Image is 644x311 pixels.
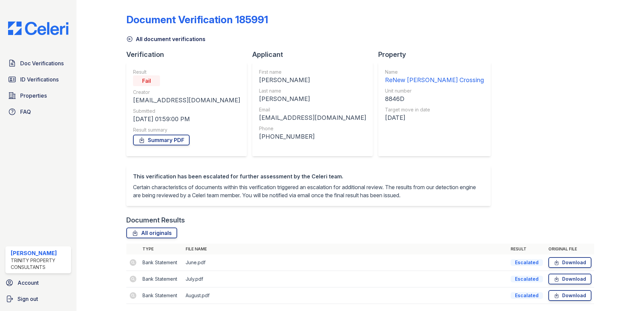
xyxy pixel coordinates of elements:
[133,172,484,180] div: This verification has been escalated for further assessment by the Celeri team.
[11,257,68,271] div: Trinity Property Consultants
[140,271,183,287] td: Bank Statement
[20,92,47,100] span: Properties
[259,125,366,132] div: Phone
[259,88,366,94] div: Last name
[20,108,31,116] span: FAQ
[385,69,484,85] a: Name ReNew [PERSON_NAME] Crossing
[259,132,366,141] div: [PHONE_NUMBER]
[20,59,64,67] span: Doc Verifications
[133,127,240,133] div: Result summary
[3,22,74,35] img: CE_Logo_Blue-a8612792a0a2168367f1c8372b55b34899dd931a85d93a1a3d3e32e68fde9ad4.png
[259,113,366,123] div: [EMAIL_ADDRESS][DOMAIN_NAME]
[548,257,591,268] a: Download
[11,249,68,257] div: [PERSON_NAME]
[3,292,74,306] a: Sign out
[385,69,484,75] div: Name
[5,105,71,118] a: FAQ
[259,94,366,104] div: [PERSON_NAME]
[126,228,177,238] a: All originals
[259,75,366,85] div: [PERSON_NAME]
[20,75,59,83] span: ID Verifications
[133,108,240,114] div: Submitted
[183,271,508,287] td: July.pdf
[126,215,185,225] div: Document Results
[385,94,484,104] div: 8846D
[385,113,484,123] div: [DATE]
[385,88,484,94] div: Unit number
[385,106,484,113] div: Target move in date
[18,295,38,303] span: Sign out
[133,183,484,199] p: Certain characteristics of documents within this verification triggered an escalation for additio...
[126,13,268,26] div: Document Verification 185991
[133,89,240,96] div: Creator
[5,73,71,86] a: ID Verifications
[133,114,240,124] div: [DATE] 01:59:00 PM
[5,89,71,102] a: Properties
[252,50,378,59] div: Applicant
[126,35,205,43] a: All document verifications
[133,75,160,86] div: Fail
[511,259,543,266] div: Escalated
[508,244,546,254] th: Result
[133,69,240,75] div: Result
[616,284,637,304] iframe: chat widget
[183,244,508,254] th: File name
[259,69,366,75] div: First name
[5,57,71,70] a: Doc Verifications
[133,96,240,105] div: [EMAIL_ADDRESS][DOMAIN_NAME]
[546,244,594,254] th: Original file
[183,287,508,304] td: August.pdf
[183,254,508,271] td: June.pdf
[511,276,543,282] div: Escalated
[548,290,591,301] a: Download
[133,135,190,145] a: Summary PDF
[140,287,183,304] td: Bank Statement
[385,75,484,85] div: ReNew [PERSON_NAME] Crossing
[259,106,366,113] div: Email
[126,50,252,59] div: Verification
[140,254,183,271] td: Bank Statement
[18,279,39,287] span: Account
[511,292,543,299] div: Escalated
[548,274,591,284] a: Download
[140,244,183,254] th: Type
[3,276,74,289] a: Account
[378,50,496,59] div: Property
